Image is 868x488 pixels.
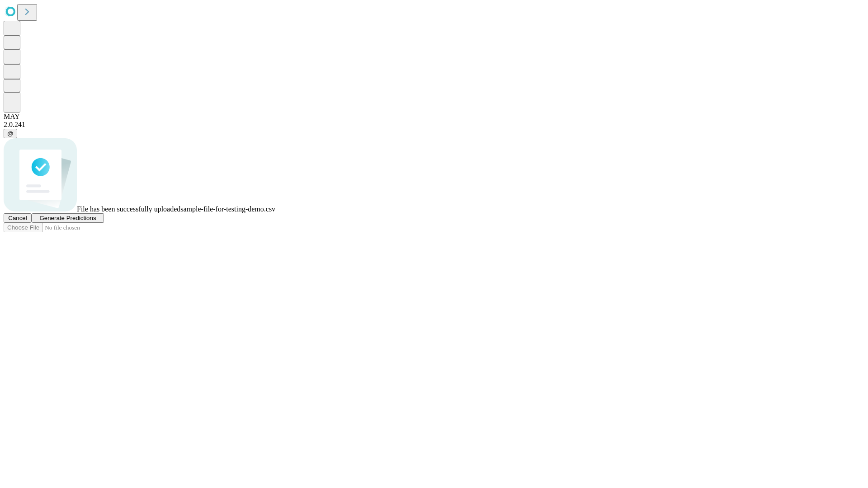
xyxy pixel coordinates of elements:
span: @ [7,130,14,137]
span: Cancel [8,215,27,221]
button: @ [4,129,17,138]
span: File has been successfully uploaded [77,205,180,213]
div: MAY [4,113,864,121]
div: 2.0.241 [4,121,864,129]
button: Generate Predictions [32,213,104,223]
button: Cancel [4,213,32,223]
span: sample-file-for-testing-demo.csv [180,205,275,213]
span: Generate Predictions [39,215,96,221]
